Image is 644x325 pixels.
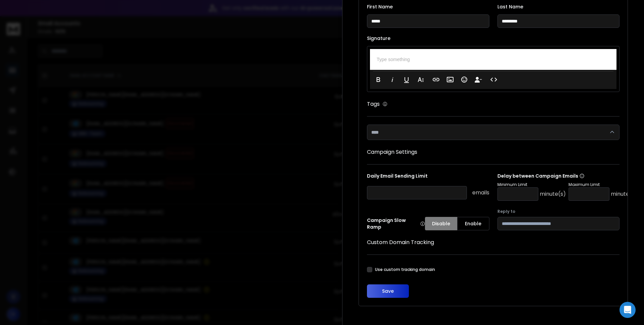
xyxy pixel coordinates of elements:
label: First Name [367,4,489,9]
p: Minimum Limit [497,182,566,187]
button: Bold (⌘B) [372,73,385,86]
div: Open Intercom Messenger [620,302,636,318]
button: Insert Link (⌘K) [430,73,442,86]
button: Italic (⌘I) [386,73,399,86]
label: Signature [367,36,620,41]
label: Last Name [497,4,620,9]
h1: Campaign Settings [367,148,620,156]
p: emails [472,189,489,197]
label: Reply to [497,209,620,214]
button: Insert Image (⌘P) [444,73,457,86]
button: Emoticons [458,73,471,86]
label: Use custom tracking domain [375,267,435,272]
button: Enable [457,217,489,230]
h1: Custom Domain Tracking [367,238,620,246]
h1: Tags [367,100,380,108]
button: Disable [425,217,457,230]
p: Delay between Campaign Emails [497,173,637,179]
p: minute(s) [540,190,566,198]
p: Daily Email Sending Limit [367,173,489,182]
p: Maximum Limit [569,182,637,187]
p: Campaign Slow Ramp [367,217,425,230]
button: Insert Unsubscribe Link [472,73,485,86]
button: Code View [487,73,500,86]
button: Save [367,284,409,298]
button: More Text [414,73,427,86]
p: minute(s) [611,190,637,198]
